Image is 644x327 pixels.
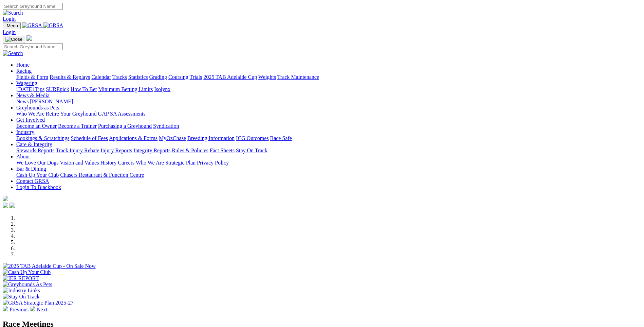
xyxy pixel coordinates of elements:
[16,123,57,129] a: Become an Owner
[16,135,641,141] div: Industry
[43,22,63,29] img: GRSA
[3,269,51,275] img: Cash Up Your Club
[16,172,59,178] a: Cash Up Your Club
[149,74,167,80] a: Grading
[10,203,15,208] img: twitter.svg
[100,160,116,166] a: History
[16,178,49,184] a: Contact GRSA
[270,135,292,141] a: Race Safe
[3,50,23,56] img: Search
[5,37,22,42] img: Close
[189,74,202,80] a: Trials
[165,160,196,166] a: Strategic Plan
[16,62,30,68] a: Home
[154,86,170,92] a: Isolynx
[98,86,153,92] a: Minimum Betting Limits
[3,306,8,311] img: chevron-left-pager-white.svg
[56,148,99,153] a: Track Injury Rebate
[16,148,54,153] a: Stewards Reports
[258,74,276,80] a: Weights
[3,263,96,269] img: 2025 TAB Adelaide Cup - On Sale Now
[16,86,641,92] div: Wagering
[71,135,108,141] a: Schedule of Fees
[91,74,111,80] a: Calendar
[16,80,37,86] a: Wagering
[16,184,61,190] a: Login To Blackbook
[133,148,170,153] a: Integrity Reports
[172,148,208,153] a: Rules & Policies
[37,307,47,312] span: Next
[136,160,164,166] a: Who We Are
[3,36,25,43] button: Toggle navigation
[3,275,39,281] img: IER REPORT
[98,111,146,117] a: GAP SA Assessments
[109,135,158,141] a: Applications & Forms
[16,99,641,105] div: News & Media
[22,22,42,29] img: GRSA
[3,307,30,312] a: Previous
[16,154,30,159] a: About
[16,74,641,80] div: Racing
[26,35,32,41] img: logo-grsa-white.png
[16,92,50,98] a: News & Media
[197,160,229,166] a: Privacy Policy
[203,74,257,80] a: 2025 TAB Adelaide Cup
[16,141,52,147] a: Care & Integrity
[3,29,16,35] a: Login
[118,160,134,166] a: Careers
[153,123,179,129] a: Syndication
[16,172,641,178] div: Bar & Dining
[112,74,127,80] a: Tracks
[3,10,23,16] img: Search
[60,172,144,178] a: Chasers Restaurant & Function Centre
[16,111,44,117] a: Who We Are
[30,307,47,312] a: Next
[7,23,18,28] span: Menu
[3,22,21,29] button: Toggle navigation
[10,307,29,312] span: Previous
[98,123,152,129] a: Purchasing a Greyhound
[236,135,269,141] a: ICG Outcomes
[3,288,40,294] img: Industry Links
[60,160,99,166] a: Vision and Values
[3,196,8,201] img: logo-grsa-white.png
[3,3,63,10] input: Search
[128,74,148,80] a: Statistics
[16,99,29,104] a: News
[16,117,45,123] a: Get Involved
[16,148,641,154] div: Care & Integrity
[46,86,69,92] a: SUREpick
[16,135,69,141] a: Bookings & Scratchings
[277,74,319,80] a: Track Maintenance
[16,160,641,166] div: About
[100,148,132,153] a: Injury Reports
[16,74,48,80] a: Fields & Form
[168,74,188,80] a: Coursing
[159,135,186,141] a: MyOzChase
[16,160,58,166] a: We Love Our Dogs
[3,16,16,22] a: Login
[210,148,235,153] a: Fact Sheets
[50,74,90,80] a: Results & Replays
[16,105,59,110] a: Greyhounds as Pets
[46,111,97,117] a: Retire Your Greyhound
[16,86,44,92] a: [DATE] Tips
[236,148,267,153] a: Stay On Track
[16,129,34,135] a: Industry
[3,294,39,300] img: Stay On Track
[30,306,35,311] img: chevron-right-pager-white.svg
[58,123,97,129] a: Become a Trainer
[3,43,63,50] input: Search
[16,123,641,129] div: Get Involved
[3,281,52,288] img: Greyhounds As Pets
[16,111,641,117] div: Greyhounds as Pets
[16,166,46,172] a: Bar & Dining
[187,135,235,141] a: Breeding Information
[3,203,8,208] img: facebook.svg
[3,300,73,306] img: GRSA Strategic Plan 2025-27
[71,86,97,92] a: How To Bet
[16,68,32,74] a: Racing
[30,99,73,104] a: [PERSON_NAME]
